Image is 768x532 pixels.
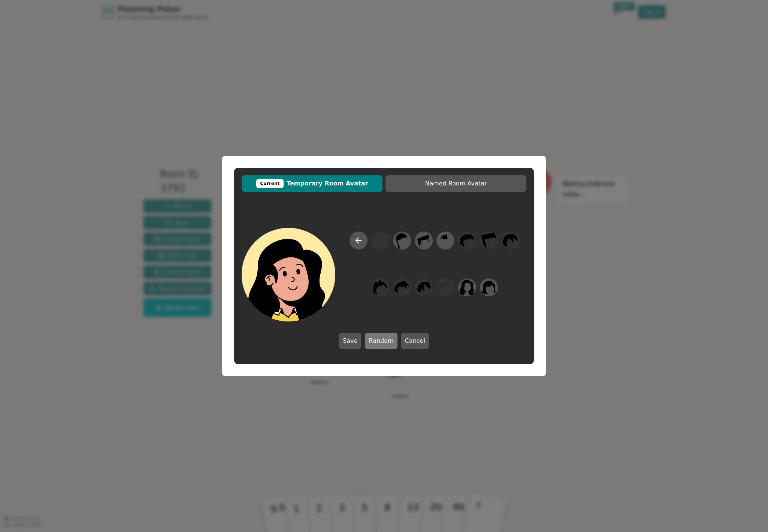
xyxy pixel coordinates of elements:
[242,175,383,192] button: CurrentTemporary Room Avatar
[385,175,526,192] button: Named Room Avatar
[365,333,397,349] button: Random
[401,333,429,349] button: Cancel
[389,179,523,188] span: Named Room Avatar
[339,333,361,349] button: Save
[245,179,379,188] span: Temporary Room Avatar
[256,179,284,188] div: Current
